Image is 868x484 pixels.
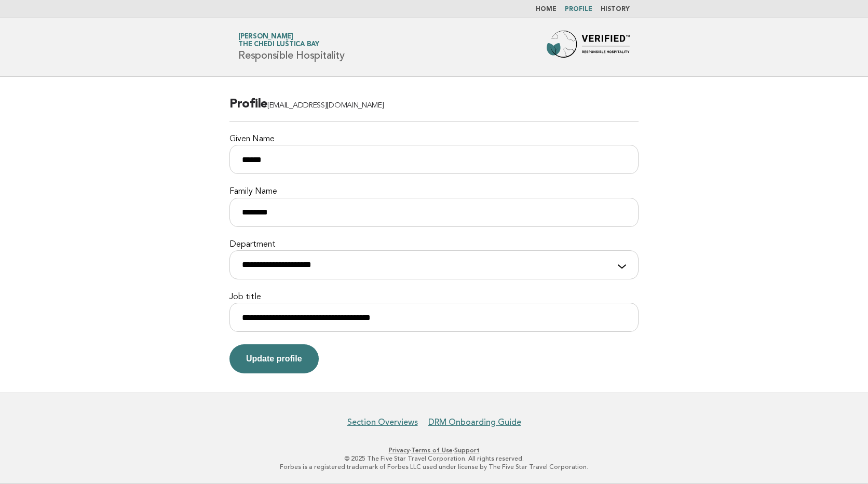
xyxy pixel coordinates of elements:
[238,42,319,48] span: The Chedi Luštica Bay
[229,344,319,373] button: Update profile
[116,454,752,463] p: © 2025 The Five Star Travel Corporation. All rights reserved.
[229,186,639,197] label: Family Name
[116,446,752,454] p: · ·
[267,102,384,110] span: [EMAIL_ADDRESS][DOMAIN_NAME]
[547,31,630,64] img: Forbes Travel Guide
[389,447,410,454] a: Privacy
[454,447,480,454] a: Support
[536,6,557,12] a: Home
[229,134,639,145] label: Given Name
[565,6,592,12] a: Profile
[347,417,418,427] a: Section Overviews
[601,6,630,12] a: History
[411,447,453,454] a: Terms of Use
[238,33,319,48] a: [PERSON_NAME]The Chedi Luštica Bay
[428,417,521,427] a: DRM Onboarding Guide
[229,96,639,122] h2: Profile
[116,463,752,471] p: Forbes is a registered trademark of Forbes LLC used under license by The Five Star Travel Corpora...
[238,34,344,61] h1: Responsible Hospitality
[229,292,639,303] label: Job title
[229,239,639,250] label: Department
